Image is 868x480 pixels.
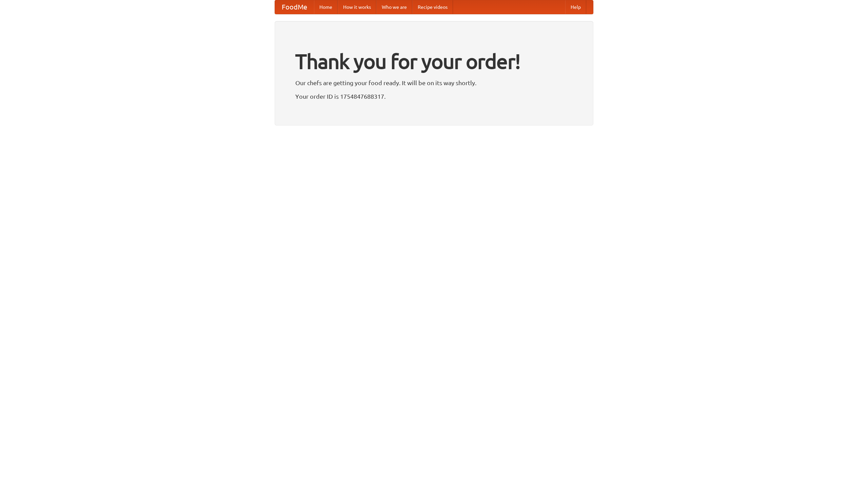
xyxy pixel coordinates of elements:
p: Your order ID is 1754847688317. [295,91,573,101]
a: FoodMe [275,0,314,14]
a: Help [565,0,586,14]
a: Recipe videos [412,0,453,14]
a: Who we are [376,0,412,14]
a: How it works [338,0,376,14]
p: Our chefs are getting your food ready. It will be on its way shortly. [295,78,573,88]
a: Home [314,0,338,14]
h1: Thank you for your order! [295,45,573,78]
